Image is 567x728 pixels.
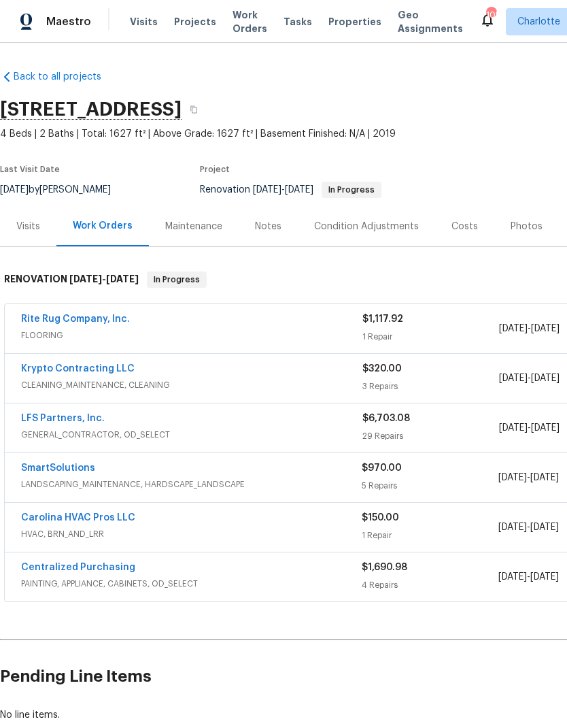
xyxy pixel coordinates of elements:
[69,274,102,284] span: [DATE]
[283,17,312,27] span: Tasks
[21,478,362,491] span: LANDSCAPING_MAINTENANCE, HARDSCAPE_LANDSCAPE
[21,414,105,423] a: LFS Partners, Inc.
[362,364,402,374] span: $320.00
[165,220,222,233] div: Maintenance
[362,479,498,493] div: 5 Repairs
[148,273,205,286] span: In Progress
[498,520,559,534] span: -
[362,563,407,572] span: $1,690.98
[106,274,139,284] span: [DATE]
[21,527,362,541] span: HVAC, BRN_AND_LRR
[174,15,216,29] span: Projects
[200,165,230,173] span: Project
[499,324,528,333] span: [DATE]
[398,8,463,35] span: Geo Assignments
[486,8,496,22] div: 105
[323,186,380,194] span: In Progress
[499,371,560,385] span: -
[21,563,135,572] a: Centralized Purchasing
[233,8,267,35] span: Work Orders
[182,97,206,122] button: Copy Address
[21,364,135,374] a: Krypto Contracting LLC
[498,572,527,582] span: [DATE]
[253,185,281,195] span: [DATE]
[499,374,528,383] span: [DATE]
[362,429,499,443] div: 29 Repairs
[517,15,560,29] span: Charlotte
[498,471,559,484] span: -
[362,314,403,324] span: $1,117.92
[362,513,399,523] span: $150.00
[530,473,559,482] span: [DATE]
[314,220,419,233] div: Condition Adjustments
[531,374,560,383] span: [DATE]
[21,463,95,473] a: SmartSolutions
[200,185,381,195] span: Renovation
[253,185,313,195] span: -
[362,463,402,473] span: $970.00
[362,414,410,423] span: $6,703.08
[73,219,133,233] div: Work Orders
[531,423,560,433] span: [DATE]
[46,15,91,29] span: Maestro
[130,15,158,29] span: Visits
[16,220,40,233] div: Visits
[499,423,528,433] span: [DATE]
[69,274,139,284] span: -
[362,380,499,393] div: 3 Repairs
[4,271,139,288] h6: RENOVATION
[21,329,362,342] span: FLOORING
[255,220,281,233] div: Notes
[531,324,560,333] span: [DATE]
[511,220,543,233] div: Photos
[362,578,498,592] div: 4 Repairs
[498,570,559,584] span: -
[285,185,313,195] span: [DATE]
[21,378,362,392] span: CLEANING_MAINTENANCE, CLEANING
[498,473,527,482] span: [DATE]
[21,314,130,324] a: Rite Rug Company, Inc.
[21,513,135,523] a: Carolina HVAC Pros LLC
[499,322,560,335] span: -
[362,330,499,344] div: 1 Repair
[21,428,362,442] span: GENERAL_CONTRACTOR, OD_SELECT
[498,523,527,532] span: [DATE]
[530,572,559,582] span: [DATE]
[21,577,362,591] span: PAINTING, APPLIANCE, CABINETS, OD_SELECT
[362,529,498,542] div: 1 Repair
[530,523,559,532] span: [DATE]
[451,220,478,233] div: Costs
[499,421,560,435] span: -
[328,15,381,29] span: Properties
